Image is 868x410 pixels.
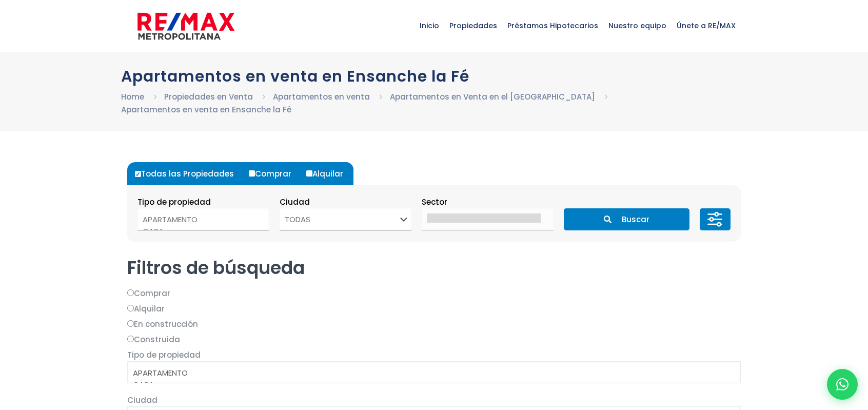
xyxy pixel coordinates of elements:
[127,305,134,311] input: Alquilar
[127,320,134,327] input: En construcción
[246,162,302,185] label: Comprar
[502,10,603,41] span: Préstamos Hipotecarios
[273,91,370,102] a: Apartamentos en venta
[127,318,741,330] label: En construcción
[127,395,157,405] span: Ciudad
[137,197,211,207] span: Tipo de propiedad
[249,170,255,177] input: Comprar
[415,10,444,41] span: Inicio
[121,91,144,102] a: Home
[127,333,741,346] label: Construida
[603,10,672,41] span: Nuestro equipo
[564,208,689,230] button: Buscar
[137,11,234,42] img: remax-metropolitana-logo
[304,162,353,185] label: Alquilar
[127,287,741,300] label: Comprar
[143,213,257,225] option: APARTAMENTO
[164,91,253,102] a: Propiedades en Venta
[127,302,741,315] label: Alquilar
[390,91,595,102] a: Apartamentos en Venta en el [GEOGRAPHIC_DATA]
[672,10,741,41] span: Únete a RE/MAX
[133,379,727,391] option: CASA
[306,170,312,177] input: Alquilar
[127,256,741,279] h2: Filtros de búsqueda
[132,162,244,185] label: Todas las Propiedades
[121,67,747,85] h1: Apartamentos en venta en Ensanche la Fé
[280,197,310,207] span: Ciudad
[127,349,201,360] span: Tipo de propiedad
[127,336,134,342] input: Construida
[127,289,134,296] input: Comprar
[422,197,447,207] span: Sector
[444,10,502,41] span: Propiedades
[143,225,257,237] option: CASA
[133,367,727,379] option: APARTAMENTO
[135,171,141,177] input: Todas las Propiedades
[121,104,291,115] a: Apartamentos en venta en Ensanche la Fé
